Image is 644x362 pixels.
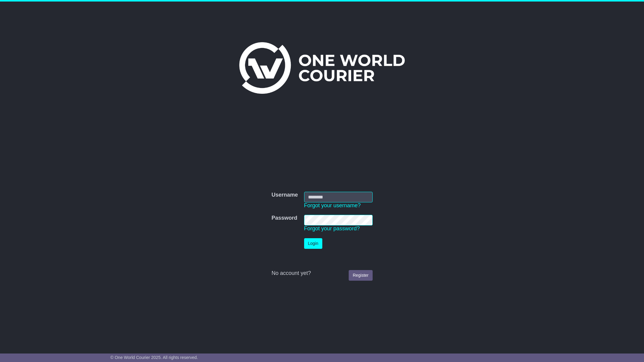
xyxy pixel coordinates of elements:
[304,238,322,249] button: Login
[349,270,372,281] a: Register
[271,270,372,277] div: No account yet?
[271,215,297,222] label: Password
[239,42,405,94] img: One World
[110,355,198,360] span: © One World Courier 2025. All rights reserved.
[271,192,298,198] label: Username
[304,225,360,232] a: Forgot your password?
[304,202,361,208] a: Forgot your username?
